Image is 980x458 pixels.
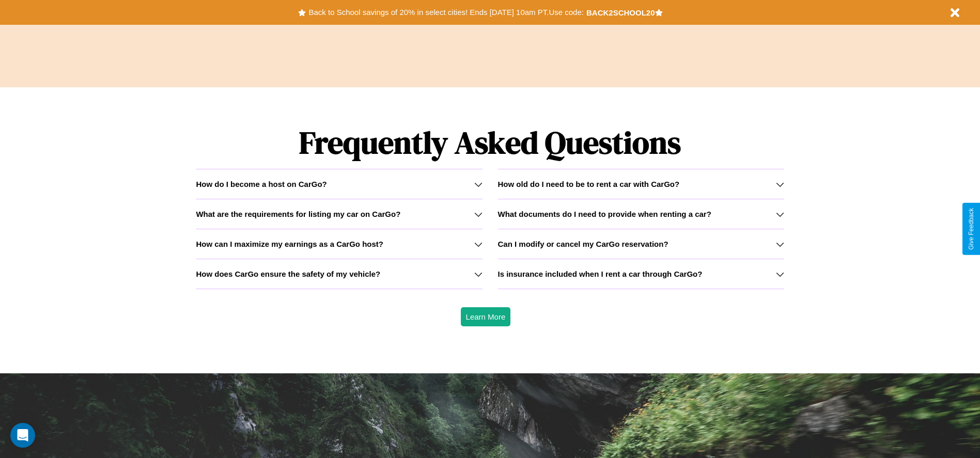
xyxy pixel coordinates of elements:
[10,423,35,448] div: Open Intercom Messenger
[196,240,383,248] h3: How can I maximize my earnings as a CarGo host?
[586,8,655,17] b: BACK2SCHOOL20
[196,210,400,218] h3: What are the requirements for listing my car on CarGo?
[498,180,680,188] h3: How old do I need to be to rent a car with CarGo?
[196,270,380,278] h3: How does CarGo ensure the safety of my vehicle?
[498,240,668,248] h3: Can I modify or cancel my CarGo reservation?
[498,270,703,278] h3: Is insurance included when I rent a car through CarGo?
[968,208,975,250] div: Give Feedback
[306,5,586,20] button: Back to School savings of 20% in select cities! Ends [DATE] 10am PT.Use code:
[196,116,784,169] h1: Frequently Asked Questions
[498,210,711,218] h3: What documents do I need to provide when renting a car?
[461,307,511,326] button: Learn More
[196,180,326,188] h3: How do I become a host on CarGo?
